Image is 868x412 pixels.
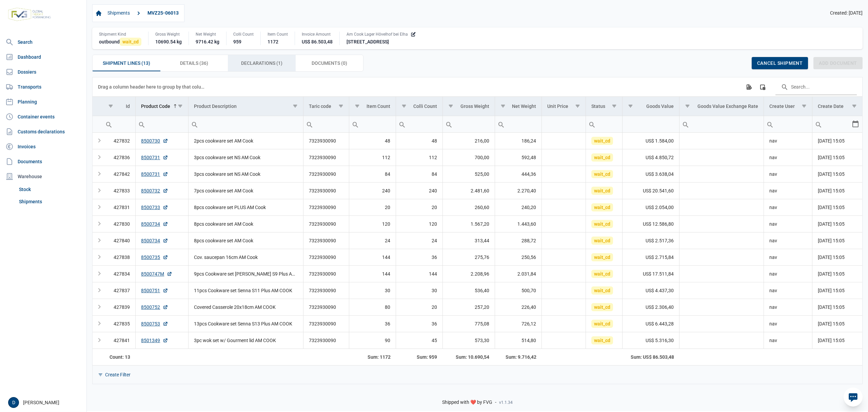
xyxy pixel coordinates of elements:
[442,166,495,182] td: 525,00
[756,81,769,93] div: Column Chooser
[442,97,495,116] td: Column Gross Weight
[764,216,812,232] td: nav
[396,216,443,232] td: 120
[93,249,103,265] td: Expand
[396,299,443,315] td: 20
[103,166,136,182] td: 427842
[818,205,845,210] span: [DATE] 15:05
[764,332,812,349] td: nav
[802,104,807,109] span: Show filter options for column 'Create User'
[623,116,679,132] td: Filter cell
[495,315,542,332] td: 726,12
[105,7,133,19] a: Shipments
[396,232,443,249] td: 24
[141,187,168,194] a: 8500732
[103,232,136,249] td: 427840
[188,315,303,332] td: 13pcs Cookware set Senna S13 Plus AM COOK
[349,249,396,265] td: 144
[542,97,586,116] td: Column Unit Price
[757,60,803,66] span: Cancel shipment
[623,116,679,132] input: Filter cell
[93,133,103,149] td: Expand
[591,104,605,109] div: Status
[141,270,172,277] a: 8500747M
[764,249,812,265] td: nav
[196,32,219,37] div: Net Weight
[303,199,349,216] td: 7323930090
[643,187,674,194] span: US$ 20.541,60
[591,203,613,211] span: wait_cd
[141,204,168,211] a: 8500733
[188,265,303,282] td: 9pcs Cookware set [PERSON_NAME] S9 Plus AM Cook
[349,332,396,349] td: 90
[268,32,288,37] div: Item Count
[396,249,443,265] td: 36
[591,170,613,178] span: wait_cd
[764,265,812,282] td: nav
[293,104,298,109] span: Show filter options for column 'Product Description'
[679,116,764,132] input: Filter cell
[443,116,495,132] input: Filter cell
[818,238,845,243] span: [DATE] 15:05
[141,221,168,227] a: 8500734
[103,282,136,299] td: 427837
[188,282,303,299] td: 11pcs Cookware set Senna S11 Plus AM COOK
[448,104,453,109] span: Show filter options for column 'Gross Weight'
[3,140,84,153] a: Invoices
[442,282,495,299] td: 536,40
[303,315,349,332] td: 7323930090
[312,59,347,67] span: Documents (0)
[818,271,845,277] span: [DATE] 15:05
[103,59,150,67] span: Shipment Lines (13)
[188,299,303,315] td: Covered Casserole 20x18cm AM COOK
[349,315,396,332] td: 36
[93,315,103,332] td: Expand
[349,97,396,116] td: Column Item Count
[646,204,674,211] span: US$ 2.054,00
[764,282,812,299] td: nav
[136,97,188,116] td: Column Product Code
[396,332,443,349] td: 45
[442,315,495,332] td: 775,08
[818,104,844,109] div: Create Date
[442,249,495,265] td: 275,76
[679,116,692,132] div: Search box
[812,116,825,132] div: Search box
[442,299,495,315] td: 257,20
[818,155,845,160] span: [DATE] 15:05
[851,116,860,132] div: Select
[396,133,443,149] td: 48
[413,104,437,109] div: Colli Count
[302,32,333,37] div: Invoice Amount
[812,97,862,116] td: Column Create Date
[108,104,113,109] span: Show filter options for column 'Id'
[8,397,19,408] button: D
[591,137,613,145] span: wait_cd
[685,104,690,109] span: Show filter options for column 'Goods Value Exchange Rate'
[349,116,396,132] input: Filter cell
[743,81,755,93] div: Export all data to Excel
[396,315,443,332] td: 36
[3,155,84,168] a: Documents
[303,116,349,132] td: Filter cell
[188,149,303,166] td: 3pcs cookware set NS AM Cook
[103,97,136,116] td: Column Id
[752,57,808,69] div: Cancel shipment
[303,182,349,199] td: 7323930090
[396,199,443,216] td: 20
[120,38,141,46] span: wait_cd
[16,195,84,208] a: Shipments
[103,182,136,199] td: 427833
[347,38,416,45] div: [STREET_ADDRESS]
[830,10,863,16] span: Created: [DATE]
[442,216,495,232] td: 1.567,20
[196,38,219,45] div: 9716.42 kg
[155,38,182,45] div: 10690.54 kg
[103,116,115,132] div: Search box
[93,199,103,216] td: Expand
[141,154,168,161] a: 8500731
[697,104,758,109] div: Goods Value Exchange Rate
[93,77,862,384] div: Data grid with 13 rows and 14 columns
[401,354,437,360] div: Colli Count Sum: 959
